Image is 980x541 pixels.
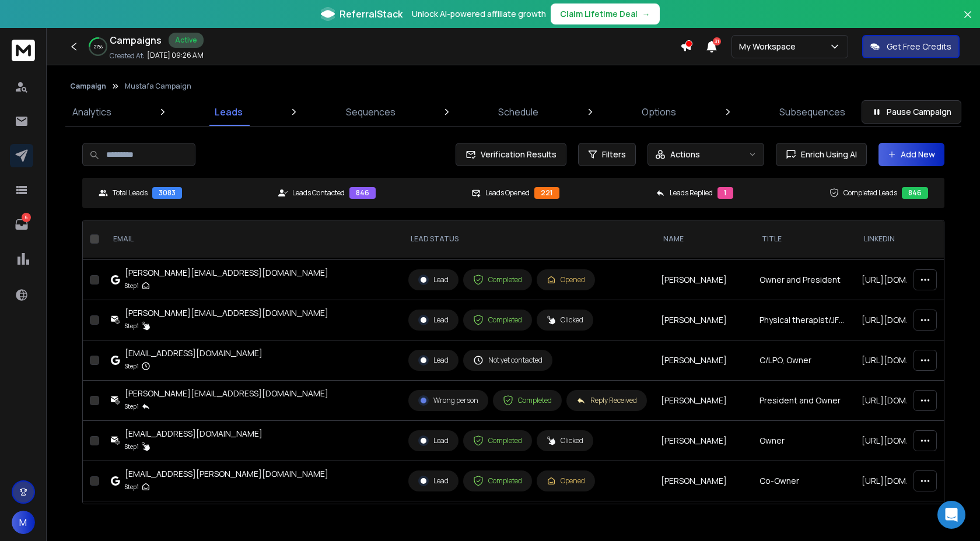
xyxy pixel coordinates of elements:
[125,401,139,412] p: Step 1
[642,8,650,20] span: →
[113,188,148,198] p: Total Leads
[72,105,111,119] p: Analytics
[779,105,845,119] p: Subsequences
[418,355,449,366] div: Lead
[547,436,583,445] div: Clicked
[498,105,538,119] p: Schedule
[752,381,855,421] td: President and Owner
[654,461,752,501] td: [PERSON_NAME]
[12,511,35,534] button: M
[346,105,395,119] p: Sequences
[752,300,855,340] td: Physical therapist/JFB Manual Therapist/owner
[339,98,402,126] a: Sequences
[752,260,855,300] td: Owner and President
[654,260,752,300] td: [PERSON_NAME]
[473,355,542,366] div: Not yet contacted
[125,82,191,91] p: Mustafa Campaign
[418,275,449,285] div: Lead
[70,82,106,91] button: Campaign
[576,396,637,405] div: Reply Received
[418,315,449,325] div: Lead
[292,188,345,198] p: Leads Contacted
[473,315,522,325] div: Completed
[125,280,139,291] p: Step 1
[717,187,733,199] div: 1
[125,347,262,359] div: [EMAIL_ADDRESS][DOMAIN_NAME]
[473,476,522,486] div: Completed
[125,468,328,480] div: [EMAIL_ADDRESS][PERSON_NAME][DOMAIN_NAME]
[887,41,951,52] p: Get Free Credits
[796,149,857,160] span: Enrich Using AI
[772,98,852,126] a: Subsequences
[349,187,376,199] div: 846
[855,421,957,461] td: [URL][DOMAIN_NAME][PERSON_NAME]
[476,149,556,160] span: Verification Results
[473,435,522,446] div: Completed
[855,220,957,258] th: LinkedIn
[776,143,867,166] button: Enrich Using AI
[125,441,139,452] p: Step 1
[739,41,800,52] p: My Workspace
[110,51,145,61] p: Created At:
[654,421,752,461] td: [PERSON_NAME]
[752,421,855,461] td: Owner
[551,3,660,24] button: Claim Lifetime Deal→
[104,220,401,258] th: EMAIL
[878,143,944,166] button: Add New
[547,476,585,486] div: Opened
[855,340,957,381] td: [URL][DOMAIN_NAME][PERSON_NAME]
[418,476,449,486] div: Lead
[22,213,31,222] p: 6
[578,143,636,166] button: Filters
[110,33,162,47] h1: Campaigns
[491,98,545,126] a: Schedule
[94,43,103,50] p: 27 %
[862,35,960,58] button: Get Free Credits
[547,315,583,325] div: Clicked
[485,188,530,198] p: Leads Opened
[125,388,328,399] div: [PERSON_NAME][EMAIL_ADDRESS][DOMAIN_NAME]
[654,300,752,340] td: [PERSON_NAME]
[670,188,713,198] p: Leads Replied
[752,461,855,501] td: Co-Owner
[10,213,33,236] a: 6
[547,275,585,284] div: Opened
[635,98,683,126] a: Options
[855,300,957,340] td: [URL][DOMAIN_NAME][PERSON_NAME]
[902,187,928,199] div: 846
[503,395,552,406] div: Completed
[855,461,957,501] td: [URL][DOMAIN_NAME][PERSON_NAME]
[339,7,402,21] span: ReferralStack
[125,360,139,372] p: Step 1
[125,481,139,493] p: Step 1
[654,340,752,381] td: [PERSON_NAME]
[65,98,118,126] a: Analytics
[152,187,182,199] div: 3083
[169,33,204,48] div: Active
[473,275,522,285] div: Completed
[125,320,139,332] p: Step 1
[456,143,566,166] button: Verification Results
[642,105,676,119] p: Options
[960,7,975,35] button: Close banner
[125,428,262,440] div: [EMAIL_ADDRESS][DOMAIN_NAME]
[208,98,250,126] a: Leads
[855,260,957,300] td: [URL][DOMAIN_NAME][PERSON_NAME]
[670,149,700,160] p: Actions
[147,51,204,60] p: [DATE] 09:26 AM
[215,105,243,119] p: Leads
[125,307,328,319] div: [PERSON_NAME][EMAIL_ADDRESS][DOMAIN_NAME]
[843,188,897,198] p: Completed Leads
[937,501,965,529] div: Open Intercom Messenger
[401,220,654,258] th: LEAD STATUS
[125,267,328,279] div: [PERSON_NAME][EMAIL_ADDRESS][DOMAIN_NAME]
[654,220,752,258] th: NAME
[412,8,546,20] p: Unlock AI-powered affiliate growth
[418,435,449,446] div: Lead
[602,149,626,160] span: Filters
[752,220,855,258] th: title
[534,187,559,199] div: 221
[654,381,752,421] td: [PERSON_NAME]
